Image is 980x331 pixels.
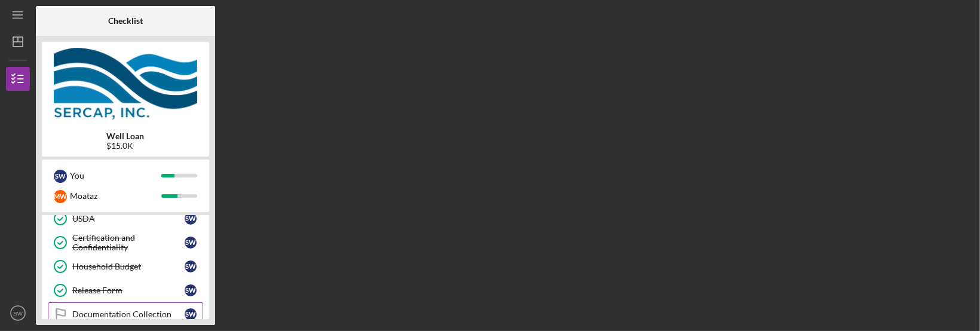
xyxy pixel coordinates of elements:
[48,231,203,255] a: Certification and ConfidentialitySW
[185,213,197,225] div: S W
[48,207,203,231] a: USDASW
[185,237,197,249] div: S W
[42,48,209,119] img: Product logo
[72,233,185,252] div: Certification and Confidentiality
[54,190,67,203] div: M W
[48,278,203,302] a: Release FormSW
[48,302,203,326] a: Documentation CollectionSW
[13,310,23,317] text: SW
[185,308,197,320] div: S W
[72,286,185,295] div: Release Form
[48,255,203,278] a: Household BudgetSW
[107,131,145,141] b: Well Loan
[70,166,161,186] div: You
[54,170,67,183] div: S W
[70,186,161,206] div: Moataz
[185,260,197,272] div: S W
[72,214,185,223] div: USDA
[108,16,143,26] b: Checklist
[72,309,185,319] div: Documentation Collection
[6,301,30,325] button: SW
[72,262,185,271] div: Household Budget
[107,141,145,151] div: $15.0K
[185,284,197,296] div: S W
